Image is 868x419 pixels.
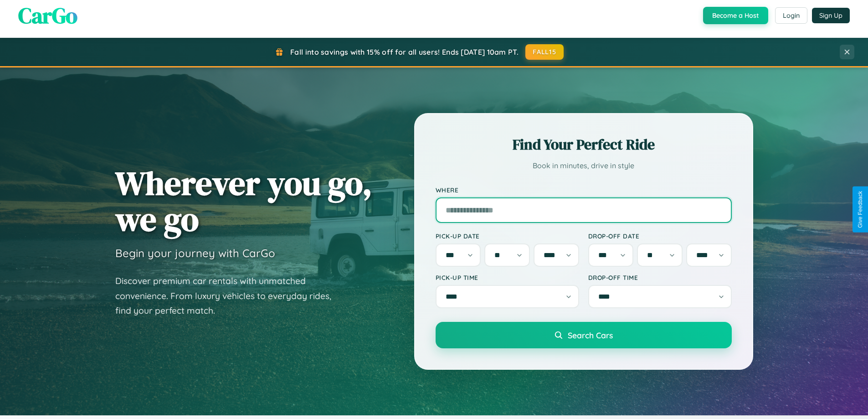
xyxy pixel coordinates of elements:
span: Search Cars [568,330,613,340]
h2: Find Your Perfect Ride [436,134,732,155]
p: Discover premium car rentals with unmatched convenience. From luxury vehicles to everyday rides, ... [115,274,343,318]
button: Sign Up [812,8,850,23]
span: Fall into savings with 15% off for all users! Ends [DATE] 10am PT. [290,47,519,57]
div: Give Feedback [857,191,863,228]
label: Drop-off Time [588,274,732,281]
button: FALL15 [525,44,564,60]
button: Search Cars [436,322,732,348]
h1: Wherever you go, we go [115,165,372,237]
h3: Begin your journey with CarGo [115,246,275,260]
label: Pick-up Time [436,274,579,281]
span: CarGo [18,0,77,31]
label: Where [436,186,732,194]
p: Book in minutes, drive in style [436,159,732,172]
label: Pick-up Date [436,232,579,240]
button: Login [775,7,807,24]
label: Drop-off Date [588,232,732,240]
button: Become a Host [703,7,768,24]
